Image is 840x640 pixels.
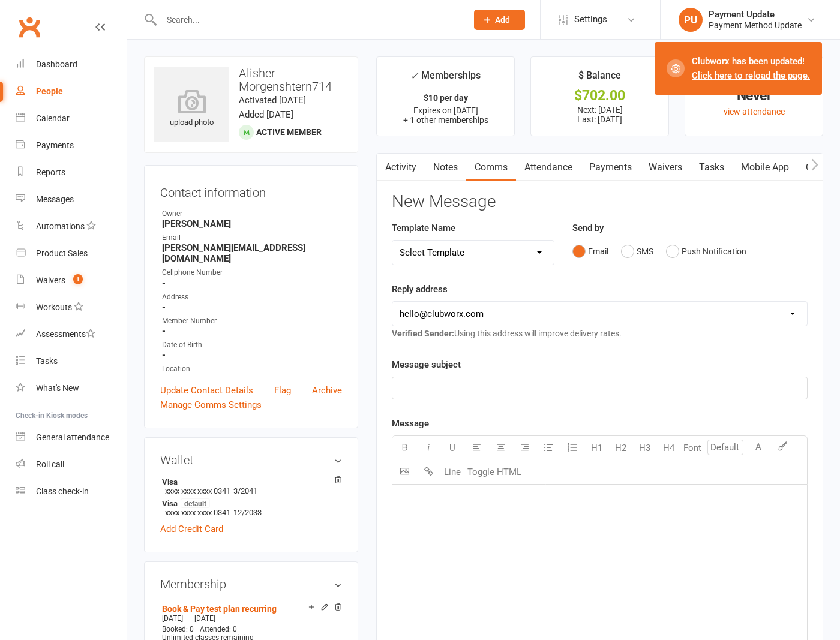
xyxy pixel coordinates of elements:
span: [DATE] [162,614,183,623]
button: Add [474,10,525,30]
time: Activated [DATE] [239,95,306,106]
span: U [449,443,455,453]
label: Reply address [392,282,448,296]
div: Dashboard [36,59,77,69]
span: xxxx xxxx xxxx 0341 [165,508,230,517]
label: Send by [572,221,604,235]
button: Font [680,436,704,460]
h3: Wallet [160,453,342,467]
div: Tasks [36,356,58,366]
div: Messages [36,194,74,204]
a: General attendance kiosk mode [16,424,127,451]
a: Workouts [16,294,127,321]
label: Template Name [392,221,455,235]
a: Click here to reload the page. [692,70,810,81]
a: Calendar [16,105,127,132]
a: Comms [466,154,516,181]
a: Messages [16,186,127,213]
strong: [PERSON_NAME] [162,218,342,229]
div: Payments [36,140,74,150]
strong: Verified Sender: [392,329,454,338]
a: Reports [16,159,127,186]
h3: Contact information [160,181,342,199]
span: Settings [574,6,607,33]
span: 12/2033 [233,508,262,517]
div: Location [162,363,342,375]
a: Mobile App [733,154,797,181]
h3: Alisher Morgenshtern714 [154,67,348,93]
div: Address [162,292,342,303]
span: [DATE] [194,614,215,623]
div: Workouts [36,302,72,312]
input: Default [707,440,743,455]
input: Search... [158,11,458,28]
div: Cellphone Number [162,267,342,278]
a: Add Credit Card [160,522,223,536]
time: Added [DATE] [239,109,293,120]
a: Activity [377,154,425,181]
div: People [36,86,63,96]
strong: - [162,350,342,360]
span: Booked: 0 [162,625,194,633]
button: Line [440,460,464,484]
span: default [181,498,210,508]
a: Tasks [16,348,127,375]
a: Update Contact Details [160,383,253,398]
div: Member Number [162,316,342,327]
div: Roll call [36,459,64,469]
label: Message subject [392,357,461,372]
span: 1 [73,274,83,284]
a: Archive [312,383,342,398]
strong: $10 per day [424,93,468,103]
button: H2 [608,436,632,460]
h3: New Message [392,193,808,211]
a: Payments [16,132,127,159]
div: Waivers [36,275,65,285]
a: Dashboard [16,51,127,78]
a: Automations [16,213,127,240]
div: Calendar [36,113,70,123]
button: A [746,436,770,460]
strong: - [162,278,342,289]
strong: [PERSON_NAME][EMAIL_ADDRESS][DOMAIN_NAME] [162,242,342,264]
a: Roll call [16,451,127,478]
div: Owner [162,208,342,220]
span: Attended: 0 [200,625,237,633]
strong: Visa [162,498,336,508]
i: ✓ [410,70,418,82]
button: U [440,436,464,460]
div: — [159,614,342,623]
span: 3/2041 [233,486,257,495]
h3: Membership [160,578,342,591]
a: Tasks [691,154,733,181]
div: Payment Update [709,9,802,20]
button: H1 [584,436,608,460]
div: What's New [36,383,79,393]
p: Next: [DATE] Last: [DATE] [542,105,658,124]
label: Message [392,416,429,431]
div: Product Sales [36,248,88,258]
strong: Visa [162,477,336,486]
div: Email [162,232,342,244]
span: Using this address will improve delivery rates. [392,329,622,338]
div: $702.00 [542,89,658,102]
div: Class check-in [36,486,89,496]
a: view attendance [724,107,785,116]
a: Waivers 1 [16,267,127,294]
a: Attendance [516,154,581,181]
span: Expires on [DATE] [413,106,478,115]
div: Reports [36,167,65,177]
a: Clubworx [14,12,44,42]
span: xxxx xxxx xxxx 0341 [165,486,230,495]
div: Automations [36,221,85,231]
button: Email [572,240,608,263]
button: H4 [656,436,680,460]
span: Active member [256,127,322,137]
button: SMS [621,240,653,263]
a: Waivers [640,154,691,181]
div: Assessments [36,329,95,339]
a: What's New [16,375,127,402]
button: Push Notification [666,240,746,263]
div: General attendance [36,432,109,442]
div: PU [679,8,703,32]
